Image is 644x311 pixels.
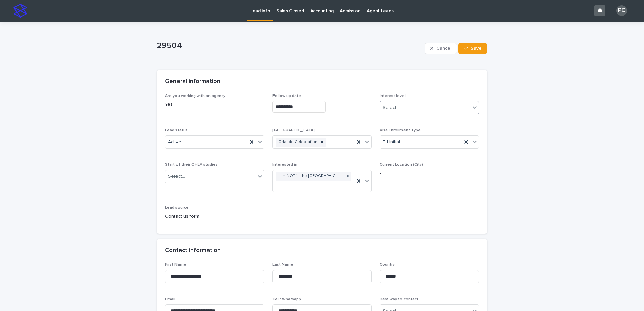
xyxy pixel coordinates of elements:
[436,46,451,51] span: Cancel
[165,163,218,167] span: Start of their OHLA studies
[380,163,423,167] span: Current Location (City)
[272,263,293,267] span: Last Name
[272,163,297,167] span: Interested in
[157,41,422,51] p: 29504
[165,94,225,98] span: Are you working with an agency
[165,213,264,220] p: Contact us form
[168,173,185,180] div: Select...
[458,43,487,54] button: Save
[272,128,315,132] span: [GEOGRAPHIC_DATA]
[276,172,344,181] div: I am NOT in the [GEOGRAPHIC_DATA] and I want to apply for an [DEMOGRAPHIC_DATA]
[276,138,318,147] div: Orlando Celebration
[380,170,479,177] p: -
[165,128,188,132] span: Lead status
[380,128,421,132] span: Visa Enrollment Type
[383,139,400,146] span: F-1 Initial
[168,139,181,146] span: Active
[165,263,186,267] span: First Name
[165,297,175,301] span: Email
[380,94,406,98] span: Interest level
[471,46,482,51] span: Save
[380,263,395,267] span: Country
[383,104,399,111] div: Select...
[380,297,418,301] span: Best way to contact
[165,78,220,85] h2: General information
[165,206,189,210] span: Lead source
[13,4,27,18] img: stacker-logo-s-only.png
[616,5,627,16] div: PC
[272,94,301,98] span: Follow up date
[425,43,457,54] button: Cancel
[165,101,264,108] p: Yes
[272,297,301,301] span: Tel / Whatsapp
[165,247,221,254] h2: Contact information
